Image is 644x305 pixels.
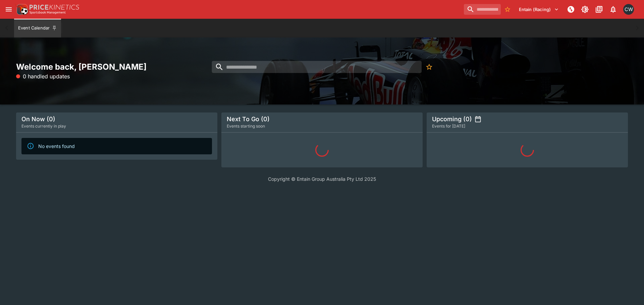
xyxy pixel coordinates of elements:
img: PriceKinetics Logo [15,3,28,16]
button: open drawer [3,3,15,15]
img: PriceKinetics [30,5,79,10]
span: Events starting soon [227,123,265,130]
button: NOT Connected to PK [565,3,577,15]
button: settings [475,116,481,123]
div: Clint Wallis [623,4,634,15]
h2: Welcome back, [PERSON_NAME] [16,62,217,72]
div: No events found [38,140,75,152]
button: Select Tenant [515,4,563,15]
button: Documentation [593,3,605,15]
span: Events for [DATE] [432,123,465,130]
input: search [464,4,501,15]
p: 0 handled updates [16,72,70,80]
button: Event Calendar [14,19,61,37]
span: Events currently in play [21,123,66,130]
button: Notifications [607,3,619,15]
h5: Upcoming (0) [432,115,472,123]
h5: Next To Go (0) [227,115,270,123]
button: Toggle light/dark mode [579,3,591,15]
button: No Bookmarks [502,4,513,15]
button: No Bookmarks [423,61,435,73]
button: Clint Wallis [621,2,636,17]
input: search [212,61,421,73]
h5: On Now (0) [21,115,55,123]
img: Sportsbook Management [30,11,66,14]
